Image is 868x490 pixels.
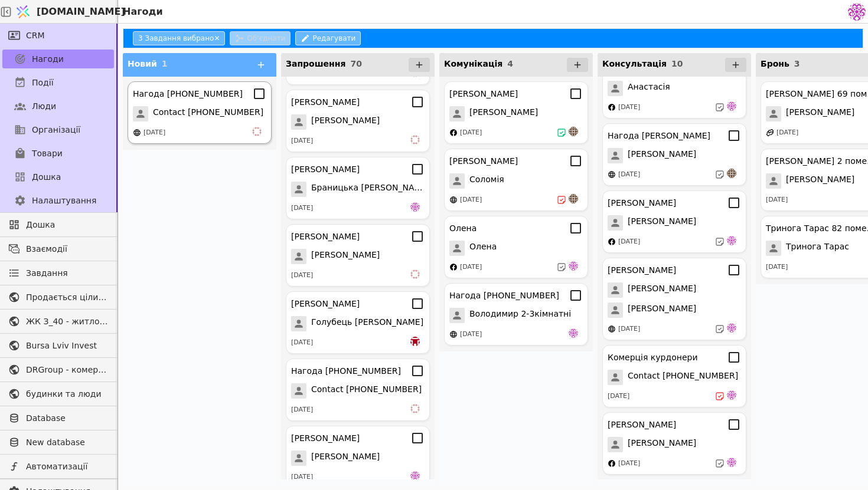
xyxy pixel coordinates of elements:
[671,59,683,68] span: 10
[410,404,420,413] img: vi
[727,236,736,245] img: de
[608,459,616,468] img: facebook.svg
[727,458,736,467] img: de
[291,271,313,281] div: [DATE]
[311,114,380,130] span: [PERSON_NAME]
[569,127,578,136] img: an
[449,155,518,167] div: [PERSON_NAME]
[608,170,616,179] img: online-store.svg
[2,433,114,452] a: New database
[602,59,667,68] span: Консультація
[628,81,670,96] span: Анастасія
[628,148,696,163] span: [PERSON_NAME]
[37,5,125,19] span: [DOMAIN_NAME]
[291,338,313,348] div: [DATE]
[26,219,108,231] span: Дошка
[2,457,114,476] a: Автоматизації
[32,77,54,89] span: Події
[12,1,118,23] a: [DOMAIN_NAME]
[291,136,313,146] div: [DATE]
[449,290,559,302] div: Нагода [PHONE_NUMBER]
[449,222,477,235] div: Олена
[727,390,736,400] img: de
[628,282,696,298] span: [PERSON_NAME]
[444,283,588,346] div: Нагода [PHONE_NUMBER]Володимир 2-3кімнатні[DATE]de
[2,239,114,258] a: Взаємодії
[2,97,114,116] a: Люди
[469,106,538,121] span: [PERSON_NAME]
[628,370,738,385] span: Contact [PHONE_NUMBER]
[460,330,482,340] div: [DATE]
[286,359,430,421] div: Нагода [PHONE_NUMBER]Contact [PHONE_NUMBER][DATE]vi
[460,195,482,205] div: [DATE]
[766,262,788,272] div: [DATE]
[449,88,518,100] div: [PERSON_NAME]
[618,459,640,469] div: [DATE]
[291,163,360,176] div: [PERSON_NAME]
[286,157,430,219] div: [PERSON_NAME]Браницька [PERSON_NAME][DATE]de
[32,147,63,160] span: Товари
[469,308,571,323] span: Володимир 2-3кімнатні
[230,31,291,45] button: Об'єднати
[311,249,380,264] span: [PERSON_NAME]
[291,298,360,310] div: [PERSON_NAME]
[2,26,114,45] a: CRM
[602,56,746,119] div: [PERSON_NAME]Анастасія[DATE]de
[460,128,482,138] div: [DATE]
[2,144,114,163] a: Товари
[291,203,313,213] div: [DATE]
[2,50,114,68] a: Нагоди
[291,472,313,482] div: [DATE]
[32,171,61,183] span: Дошка
[350,59,361,68] span: 70
[410,135,420,144] img: vi
[444,149,588,211] div: [PERSON_NAME]Соломія[DATE]an
[727,323,736,333] img: de
[311,450,380,466] span: [PERSON_NAME]
[286,291,430,354] div: [PERSON_NAME]Голубець [PERSON_NAME][DATE]bo
[2,264,114,282] a: Завдання
[32,53,64,65] span: Нагоди
[608,238,616,246] img: facebook.svg
[449,330,458,338] img: online-store.svg
[507,59,513,68] span: 4
[727,101,736,111] img: de
[26,315,108,328] span: ЖК З_40 - житлова та комерційна нерухомість класу Преміум
[133,31,225,45] button: 3 Завдання вибрано✕
[410,269,420,279] img: vi
[133,129,141,137] img: online-store.svg
[311,316,423,331] span: Голубець [PERSON_NAME]
[128,59,157,68] span: Новий
[618,170,640,180] div: [DATE]
[286,90,430,152] div: [PERSON_NAME][PERSON_NAME][DATE]vi
[608,103,616,111] img: facebook.svg
[569,261,578,271] img: de
[410,202,420,212] img: de
[26,267,68,279] span: Завдання
[449,129,458,137] img: facebook.svg
[618,103,640,113] div: [DATE]
[295,31,361,45] button: Редагувати
[410,337,420,346] img: bo
[444,216,588,278] div: ОленаОлена[DATE]de
[469,173,504,189] span: Соломія
[26,461,108,473] span: Автоматизації
[761,59,789,68] span: Бронь
[2,360,114,379] a: DRGroup - комерційна нерухоомість
[2,191,114,210] a: Налаштування
[26,436,108,449] span: New database
[410,471,420,481] img: de
[26,243,108,255] span: Взаємодії
[2,73,114,92] a: Події
[444,59,502,68] span: Комунікація
[286,224,430,287] div: [PERSON_NAME][PERSON_NAME][DATE]vi
[608,130,710,142] div: Нагода [PERSON_NAME]
[2,409,114,427] a: Database
[569,328,578,338] img: de
[32,195,96,207] span: Налаштування
[766,195,788,205] div: [DATE]
[727,169,736,178] img: an
[2,167,114,186] a: Дошка
[2,215,114,234] a: Дошка
[444,81,588,144] div: [PERSON_NAME][PERSON_NAME][DATE]an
